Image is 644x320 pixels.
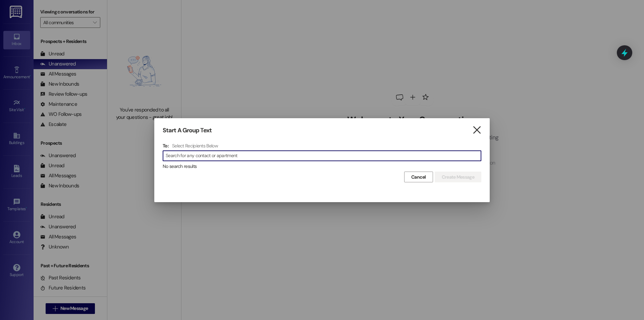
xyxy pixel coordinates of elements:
[435,172,481,182] button: Create Message
[166,151,481,161] input: Search for any contact or apartment
[163,127,212,134] h3: Start A Group Text
[442,174,474,181] span: Create Message
[163,143,169,149] h3: To:
[404,172,433,182] button: Cancel
[163,163,481,170] div: No search results
[172,143,218,149] h4: Select Recipients Below
[411,174,426,181] span: Cancel
[472,127,481,134] i: 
